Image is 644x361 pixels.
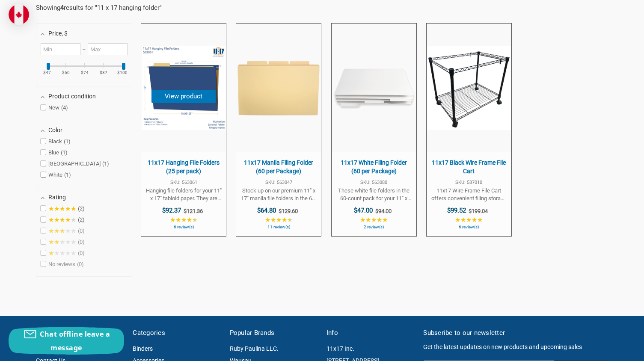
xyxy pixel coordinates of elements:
span: Blue [41,149,68,156]
span: $92.37 [162,207,181,214]
span: ★★★★★ [48,239,76,246]
a: 11x17 Hanging File Folders (25 per pack) [141,24,226,236]
span: 0 [78,250,85,256]
span: 1 [64,172,71,178]
h5: Categories [133,328,220,338]
a: 11x17 Manila Filing Folder (60 per Package) [236,24,321,236]
span: $94.00 [375,208,392,214]
span: $64.80 [257,207,276,214]
p: Get the latest updates on new products and upcoming sales [423,343,608,352]
span: Price [48,30,68,37]
span: 0 [78,239,85,245]
span: 11 review(s) [240,225,317,229]
span: 0 [77,261,84,267]
span: 1 [61,149,68,156]
span: 1 [64,138,71,145]
span: 2 review(s) [336,225,412,229]
span: $121.36 [184,208,203,214]
span: Product condition [48,93,96,100]
input: Minimum value [41,43,80,55]
span: 6 review(s) [431,225,507,229]
span: ★★★★★ [48,216,76,223]
a: 11x17 White Filing Folder (60 per Package) [332,24,416,236]
span: ★★★★★ [360,216,388,223]
span: – [80,46,87,53]
span: 11x17 Manila Filing Folder (60 per Package) [240,159,317,175]
a: Ruby Paulina LLC. [230,345,279,352]
span: $99.52 [447,207,466,214]
h5: Subscribe to our newsletter [423,328,608,338]
span: $47.00 [354,207,373,214]
div: Showing results for " " [36,4,162,12]
span: 11x17 Black Wire Frame File Cart [431,159,507,175]
span: ★★★★★ [48,228,76,234]
span: Hanging file folders for your 11" x 17" tabloid paper. They are sturdy, hanging folders by [PERSO... [145,187,222,202]
img: 11x17 Hanging File Folders (25 per pack) [142,46,226,130]
button: Chat offline leave a message [9,327,124,355]
span: , $ [62,30,68,37]
span: ★★★★★ [48,250,76,257]
span: $129.60 [279,208,298,214]
button: View product [151,90,216,103]
ins: $60 [57,71,75,75]
span: 11x17 Hanging File Folders (25 per pack) [145,159,222,175]
span: White [41,172,71,178]
ins: $47 [38,71,56,75]
h5: Popular Brands [230,328,318,338]
span: Black [41,138,71,145]
img: duty and tax information for Canada [9,4,29,25]
span: SKU: 563061 [145,180,222,185]
span: ★★★★★ [455,216,483,223]
a: 11 x 17 hanging folder [97,4,160,12]
input: Maximum value [88,43,128,55]
span: 4 [61,104,68,111]
span: SKU: 587010 [431,180,507,185]
span: These white file folders in the 60-count pack for your 11" x 17" paperwork will keep you organize... [336,187,412,202]
span: 1 [102,160,109,167]
span: Stock up on our premium 11" x 17" manila file folders in the 60-folder pack from 11x17. These are... [240,187,317,202]
span: No reviews [41,261,84,268]
span: 11x17 Wire Frame File Cart offers convenient filing storage with the capability of rolling the ca... [431,187,507,202]
span: SKU: 563047 [240,180,317,185]
a: 11x17 Black Wire Frame File Cart [427,24,511,236]
h5: Info [326,328,414,338]
span: ★★★★★ [265,216,293,223]
span: 2 [78,205,85,212]
span: $199.04 [469,208,488,214]
ins: $74 [76,71,94,75]
span: [GEOGRAPHIC_DATA] [41,160,109,167]
span: 2 [78,216,85,223]
span: New [41,104,68,111]
a: Binders [133,345,153,352]
span: ★★★★★ [48,205,76,212]
span: Rating [48,194,66,201]
span: ★★★★★ [170,216,198,223]
iframe: Google Customer Reviews [573,338,644,361]
ins: $100 [113,71,131,75]
span: Color [48,127,62,133]
span: SKU: 563080 [336,180,412,185]
ins: $87 [95,71,113,75]
b: 4 [60,4,64,12]
span: 11x17 White Filing Folder (60 per Package) [336,159,412,175]
span: 6 review(s) [145,225,222,229]
span: 0 [78,228,85,234]
span: Chat offline leave a message [40,329,110,352]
